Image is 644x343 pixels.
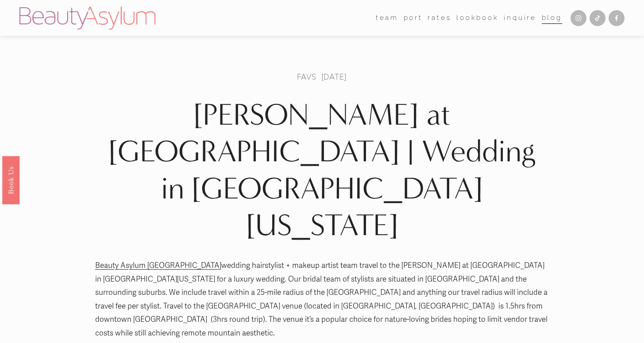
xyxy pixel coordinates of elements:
[376,12,398,24] span: team
[571,10,586,26] a: Instagram
[321,72,347,82] span: [DATE]
[95,96,549,244] h1: [PERSON_NAME] at [GEOGRAPHIC_DATA] | Wedding in [GEOGRAPHIC_DATA][US_STATE]
[2,156,19,204] a: Book Us
[404,11,423,24] a: port
[95,261,221,270] a: Beauty Asylum [GEOGRAPHIC_DATA]
[609,10,625,26] a: Facebook
[428,11,451,24] a: Rates
[590,10,605,26] a: TikTok
[376,11,398,24] a: folder dropdown
[504,11,536,24] a: Inquire
[542,11,562,24] a: Blog
[456,11,499,24] a: Lookbook
[297,72,316,82] a: Favs
[19,7,155,30] img: Beauty Asylum | Bridal Hair &amp; Makeup Charlotte &amp; Atlanta
[95,259,549,340] p: wedding hairstylist + makeup artist team travel to the [PERSON_NAME] at [GEOGRAPHIC_DATA] in [GEO...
